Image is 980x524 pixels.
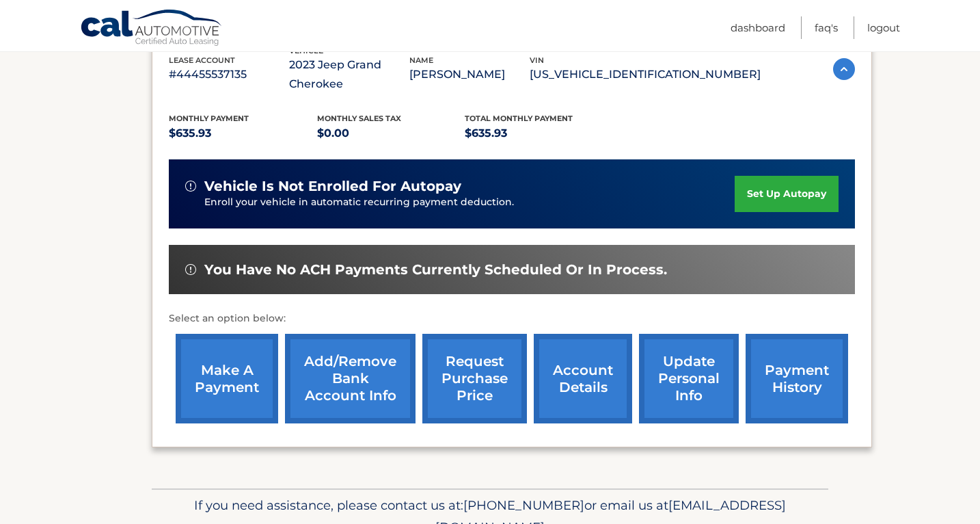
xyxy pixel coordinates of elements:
span: name [409,55,433,65]
p: [US_VEHICLE_IDENTIFICATION_NUMBER] [530,65,761,84]
a: Cal Automotive [80,9,223,49]
p: $635.93 [465,124,613,143]
p: Select an option below: [169,311,855,327]
a: request purchase price [422,334,527,423]
a: payment history [746,334,848,423]
a: update personal info [639,334,739,423]
a: make a payment [176,334,278,423]
span: vehicle is not enrolled for autopay [204,178,461,195]
p: 2023 Jeep Grand Cherokee [289,55,409,94]
img: accordion-active.svg [833,58,855,80]
a: Dashboard [731,16,785,39]
span: Monthly sales Tax [317,114,401,123]
p: $0.00 [317,124,465,143]
img: alert-white.svg [185,181,196,192]
span: [PHONE_NUMBER] [463,497,584,513]
span: vin [530,55,544,65]
span: lease account [169,55,235,65]
a: account details [534,334,632,423]
span: Total Monthly Payment [465,114,573,123]
img: alert-white.svg [185,264,196,275]
span: You have no ACH payments currently scheduled or in process. [204,261,667,278]
p: Enroll your vehicle in automatic recurring payment deduction. [204,195,735,210]
a: Add/Remove bank account info [285,334,416,423]
a: FAQ's [815,16,838,39]
p: $635.93 [169,124,317,143]
a: Logout [867,16,900,39]
p: #44455537135 [169,65,289,84]
p: [PERSON_NAME] [409,65,530,84]
span: Monthly Payment [169,114,249,123]
a: set up autopay [735,176,839,212]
